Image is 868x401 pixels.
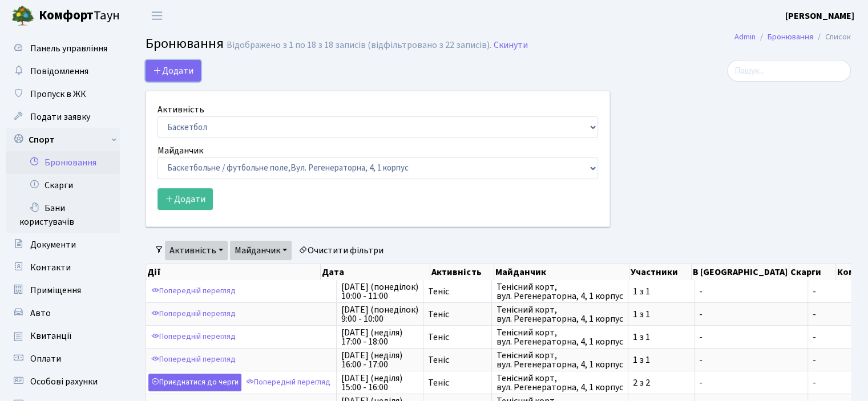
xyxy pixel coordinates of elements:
label: Активність [158,103,204,116]
span: - [813,378,853,387]
span: - [699,355,803,364]
a: Приєднатися до черги [148,374,241,391]
label: Майданчик [158,144,203,157]
a: Особові рахунки [6,370,120,393]
span: Тенісний корт, вул. Регенераторна, 4, 1 корпус [496,328,623,346]
a: Попередній перегляд [148,305,239,323]
span: Особові рахунки [30,375,98,388]
span: [DATE] (неділя) 17:00 - 18:00 [341,328,418,346]
a: Пропуск в ЖК [6,83,120,106]
span: Панель управління [30,42,107,55]
b: Комфорт [39,6,94,25]
span: Пропуск в ЖК [30,88,86,100]
span: Документи [30,238,76,251]
span: Оплати [30,353,61,365]
div: Відображено з 1 по 18 з 18 записів (відфільтровано з 22 записів). [227,40,491,51]
a: Майданчик [230,241,292,260]
span: Тенісний корт, вул. Регенераторна, 4, 1 корпус [496,351,623,369]
th: Майданчик [494,264,629,280]
span: [DATE] (неділя) 15:00 - 16:00 [341,374,418,392]
a: Бани користувачів [6,197,120,233]
span: Тенісний корт, вул. Регенераторна, 4, 1 корпус [496,374,623,392]
span: [DATE] (понеділок) 10:00 - 11:00 [341,282,418,301]
a: Скинути [494,40,528,51]
span: Теніс [428,310,487,319]
span: - [813,310,853,319]
span: Авто [30,307,51,319]
a: Попередній перегляд [148,328,239,346]
span: Повідомлення [30,65,88,78]
span: 2 з 2 [633,378,689,387]
span: Теніс [428,333,487,342]
span: - [699,378,803,387]
a: Попередній перегляд [148,282,239,300]
th: В [GEOGRAPHIC_DATA] [692,264,789,280]
span: Квитанції [30,330,72,342]
span: Теніс [428,378,487,387]
a: Оплати [6,347,120,370]
a: Панель управління [6,37,120,60]
a: Подати заявку [6,106,120,128]
span: 1 з 1 [633,310,689,319]
span: Приміщення [30,284,81,297]
button: Додати [146,60,201,82]
img: logo.png [11,5,34,27]
a: Авто [6,302,120,325]
th: Дії [146,264,321,280]
span: Теніс [428,287,487,296]
a: Контакти [6,256,120,279]
span: Теніс [428,355,487,364]
a: Квитанції [6,325,120,347]
b: [PERSON_NAME] [785,10,854,22]
a: Бронювання [6,151,120,174]
span: 1 з 1 [633,287,689,296]
a: Спорт [6,128,120,151]
th: Дата [321,264,430,280]
span: - [813,287,853,296]
a: Скарги [6,174,120,197]
span: [DATE] (понеділок) 9:00 - 10:00 [341,305,418,323]
button: Переключити навігацію [143,6,171,25]
li: Список [813,31,851,43]
a: Очистити фільтри [294,241,388,260]
span: Тенісний корт, вул. Регенераторна, 4, 1 корпус [496,282,623,301]
span: Контакти [30,261,71,274]
nav: breadcrumb [717,25,868,49]
span: 1 з 1 [633,333,689,342]
a: Приміщення [6,279,120,302]
span: Бронювання [146,34,224,54]
th: Скарги [789,264,836,280]
span: - [699,333,803,342]
span: - [813,355,853,364]
span: - [699,287,803,296]
span: [DATE] (неділя) 16:00 - 17:00 [341,351,418,369]
a: Admin [734,31,756,43]
a: Бронювання [768,31,813,43]
input: Пошук... [727,60,851,82]
a: Попередній перегляд [148,351,239,368]
span: Подати заявку [30,111,90,123]
span: Тенісний корт, вул. Регенераторна, 4, 1 корпус [496,305,623,323]
th: Активність [430,264,494,280]
span: 1 з 1 [633,355,689,364]
span: Таун [39,6,120,26]
a: [PERSON_NAME] [785,9,854,23]
a: Документи [6,233,120,256]
a: Повідомлення [6,60,120,83]
button: Додати [158,188,213,210]
a: Попередній перегляд [243,374,333,391]
span: - [699,310,803,319]
th: Участники [629,264,692,280]
span: - [813,333,853,342]
a: Активність [165,241,228,260]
